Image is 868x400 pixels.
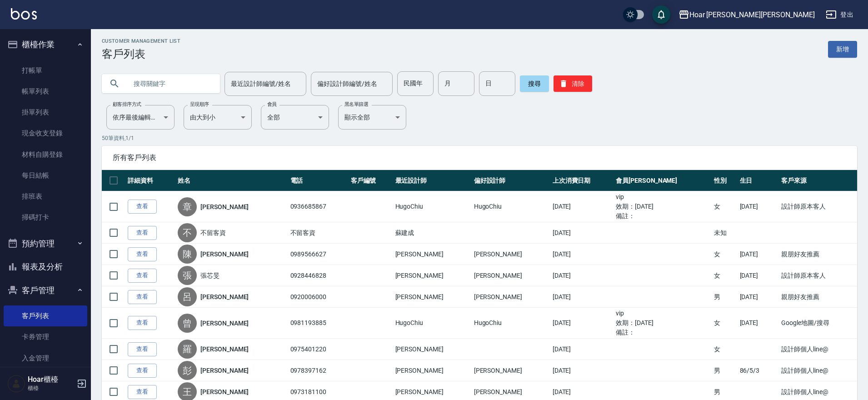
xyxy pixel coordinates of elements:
td: 女 [712,308,737,339]
ul: 備註： [616,211,709,221]
td: 女 [712,265,737,286]
a: 張芯旻 [200,271,219,280]
a: [PERSON_NAME] [200,250,249,259]
td: [DATE] [550,286,614,308]
td: 0989566627 [288,244,349,265]
input: 搜尋關鍵字 [127,71,213,96]
ul: vip [616,309,709,318]
td: 0928446828 [288,265,349,286]
div: 陳 [178,245,197,264]
th: 電話 [288,170,349,191]
td: 蘇建成 [393,222,472,244]
ul: vip [616,192,709,202]
td: [PERSON_NAME] [393,265,472,286]
td: [PERSON_NAME] [472,265,550,286]
td: 86/5/3 [738,360,779,381]
th: 詳細資料 [125,170,175,191]
button: Hoar [PERSON_NAME][PERSON_NAME] [675,5,818,24]
a: 材料自購登錄 [4,144,87,165]
button: 登出 [822,6,857,23]
a: 不留客資 [200,228,226,237]
a: 客戶列表 [4,305,87,326]
td: 未知 [712,222,737,244]
a: [PERSON_NAME] [200,366,249,375]
td: [DATE] [738,265,779,286]
td: [DATE] [738,191,779,222]
img: Person [7,375,25,393]
th: 客戶編號 [349,170,393,191]
label: 會員 [267,101,277,108]
td: [PERSON_NAME] [472,244,550,265]
th: 客戶來源 [779,170,857,191]
th: 生日 [738,170,779,191]
div: 顯示全部 [338,105,406,130]
td: [PERSON_NAME] [393,360,472,381]
label: 黑名單篩選 [344,101,368,108]
img: Logo [11,8,37,20]
button: 搜尋 [520,75,549,92]
div: 依序最後編輯時間 [106,105,175,130]
td: Google地圖/搜尋 [779,308,857,339]
button: 客戶管理 [4,279,87,302]
a: 查看 [128,364,157,378]
div: 全部 [261,105,329,130]
ul: 備註： [616,328,709,337]
td: 男 [712,286,737,308]
a: [PERSON_NAME] [200,387,249,396]
td: 設計師原本客人 [779,265,857,286]
label: 顧客排序方式 [113,101,141,108]
div: 章 [178,197,197,216]
a: 查看 [128,385,157,399]
td: HugoChiu [393,308,472,339]
th: 偏好設計師 [472,170,550,191]
ul: 效期： [DATE] [616,202,709,211]
a: 查看 [128,342,157,356]
a: 排班表 [4,186,87,207]
td: 設計師個人line@ [779,360,857,381]
td: [DATE] [550,265,614,286]
div: 張 [178,266,197,285]
p: 櫃檯 [28,384,74,392]
td: [PERSON_NAME] [393,244,472,265]
td: [PERSON_NAME] [472,360,550,381]
a: 查看 [128,200,157,214]
td: [DATE] [550,308,614,339]
h2: Customer Management List [102,38,180,44]
a: 查看 [128,247,157,261]
button: 清除 [554,75,592,92]
td: [DATE] [738,308,779,339]
td: [PERSON_NAME] [393,286,472,308]
td: 0920006000 [288,286,349,308]
td: [DATE] [738,286,779,308]
a: [PERSON_NAME] [200,202,249,211]
div: 不 [178,223,197,242]
th: 上次消費日期 [550,170,614,191]
div: 彭 [178,361,197,380]
a: 帳單列表 [4,81,87,102]
a: 打帳單 [4,60,87,81]
td: [DATE] [550,191,614,222]
td: 設計師個人line@ [779,339,857,360]
td: 男 [712,360,737,381]
a: [PERSON_NAME] [200,319,249,328]
label: 呈現順序 [190,101,209,108]
td: HugoChiu [393,191,472,222]
div: 曾 [178,314,197,333]
a: 查看 [128,316,157,330]
th: 姓名 [175,170,288,191]
td: 0975401220 [288,339,349,360]
a: 新增 [828,41,857,58]
td: [PERSON_NAME] [472,286,550,308]
a: 每日結帳 [4,165,87,186]
td: HugoChiu [472,308,550,339]
h3: 客戶列表 [102,48,180,60]
td: 0978397162 [288,360,349,381]
td: [DATE] [550,222,614,244]
a: 查看 [128,226,157,240]
div: Hoar [PERSON_NAME][PERSON_NAME] [689,9,815,20]
button: 報表及分析 [4,255,87,279]
a: 卡券管理 [4,326,87,347]
a: 掃碼打卡 [4,207,87,228]
button: 預約管理 [4,232,87,255]
button: save [652,5,670,24]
